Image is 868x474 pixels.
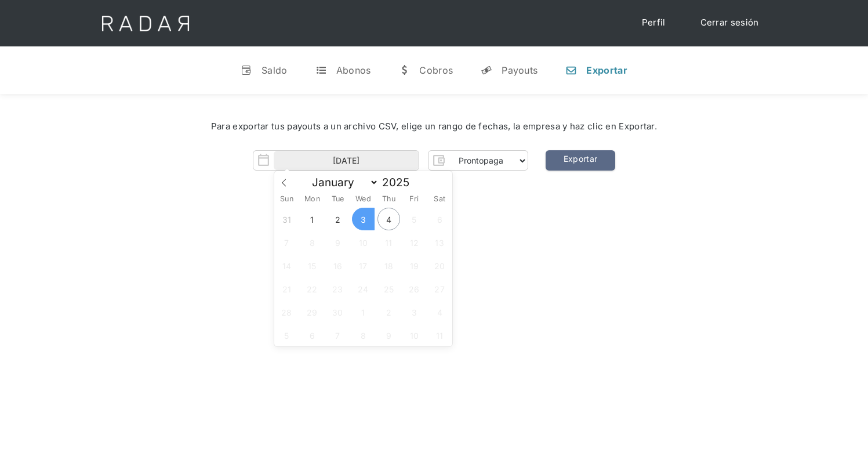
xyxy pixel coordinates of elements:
span: Thu [376,196,401,203]
span: September 17, 2025 [352,254,375,277]
span: September 7, 2025 [275,231,298,254]
span: September 27, 2025 [428,277,451,300]
span: September 10, 2025 [352,231,375,254]
span: Sat [427,196,452,203]
a: Exportar [546,150,615,171]
span: September 11, 2025 [377,231,400,254]
div: w [398,64,410,76]
div: Cobros [419,64,453,76]
span: September 14, 2025 [275,254,298,277]
span: October 5, 2025 [275,324,298,346]
input: Year [379,176,420,189]
span: October 1, 2025 [352,301,375,323]
span: Fri [401,196,427,203]
a: Perfil [630,12,677,34]
span: September 9, 2025 [326,231,349,254]
span: September 21, 2025 [275,277,298,300]
div: v [241,64,252,76]
span: September 6, 2025 [428,208,451,230]
span: September 4, 2025 [377,208,400,230]
div: Saldo [262,64,288,76]
span: August 31, 2025 [275,208,298,230]
div: Exportar [586,64,627,76]
span: October 2, 2025 [377,301,400,323]
span: October 10, 2025 [403,324,426,346]
span: September 26, 2025 [403,277,426,300]
span: September 5, 2025 [403,208,426,230]
a: Cerrar sesión [689,12,771,34]
div: t [315,64,327,76]
span: October 3, 2025 [403,301,426,323]
span: September 1, 2025 [301,208,324,230]
span: October 11, 2025 [428,324,451,346]
span: October 6, 2025 [301,324,324,346]
span: September 20, 2025 [428,254,451,277]
span: October 8, 2025 [352,324,375,346]
span: Tue [325,196,350,203]
span: September 13, 2025 [428,231,451,254]
div: n [565,64,577,76]
span: September 16, 2025 [326,254,349,277]
span: September 15, 2025 [301,254,324,277]
span: Mon [299,196,325,203]
div: y [481,64,492,76]
span: Sun [274,196,300,203]
span: September 25, 2025 [377,277,400,300]
span: September 8, 2025 [301,231,324,254]
span: October 9, 2025 [377,324,400,346]
span: September 19, 2025 [403,254,426,277]
span: October 7, 2025 [326,324,349,346]
span: September 2, 2025 [326,208,349,230]
div: Abonos [336,64,371,76]
span: September 23, 2025 [326,277,349,300]
form: Form [253,150,528,171]
span: October 4, 2025 [428,301,451,323]
span: September 28, 2025 [275,301,298,323]
span: September 29, 2025 [301,301,324,323]
span: September 18, 2025 [377,254,400,277]
span: September 30, 2025 [326,301,349,323]
span: September 24, 2025 [352,277,375,300]
select: Month [306,175,379,190]
span: September 12, 2025 [403,231,426,254]
span: Wed [350,196,376,203]
span: September 3, 2025 [352,208,375,230]
div: Payouts [502,64,537,76]
span: September 22, 2025 [301,277,324,300]
div: Para exportar tus payouts a un archivo CSV, elige un rango de fechas, la empresa y haz clic en Ex... [35,120,833,133]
